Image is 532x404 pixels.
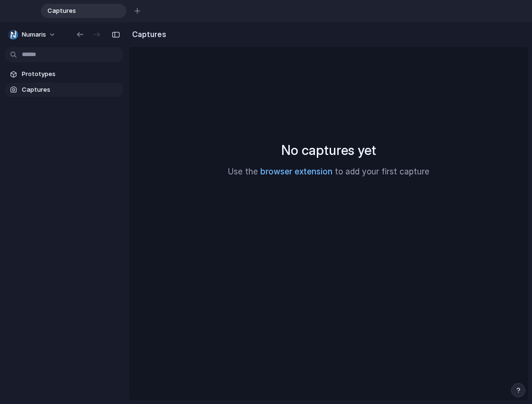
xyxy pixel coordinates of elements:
[22,69,120,79] span: Prototypes
[5,67,123,81] a: Prototypes
[281,140,376,160] h2: No captures yet
[5,83,123,97] a: Captures
[128,29,166,40] h2: Captures
[5,27,61,42] button: Numaris
[41,4,126,18] div: Captures
[228,166,429,178] p: Use the to add your first capture
[44,6,111,16] span: Captures
[22,30,46,39] span: Numaris
[260,167,332,176] a: browser extension
[22,85,120,95] span: Captures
